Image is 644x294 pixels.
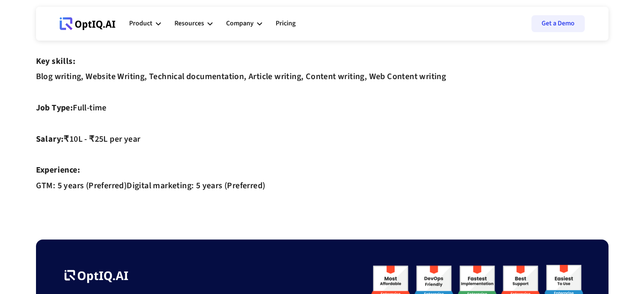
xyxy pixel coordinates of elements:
div: Resources [174,18,204,29]
div: Company [226,11,262,36]
span: Salary: [36,133,64,145]
a: Webflow Homepage [60,11,116,36]
span: Job Type: [36,102,73,114]
a: Pricing [276,11,296,36]
a: Get a Demo [531,15,585,32]
div: Product [129,18,152,29]
div: Resources [174,11,213,36]
div: Product [129,11,161,36]
strong: Key skills: [36,55,75,67]
span: Experience: [36,164,80,176]
div: Company [226,18,254,29]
